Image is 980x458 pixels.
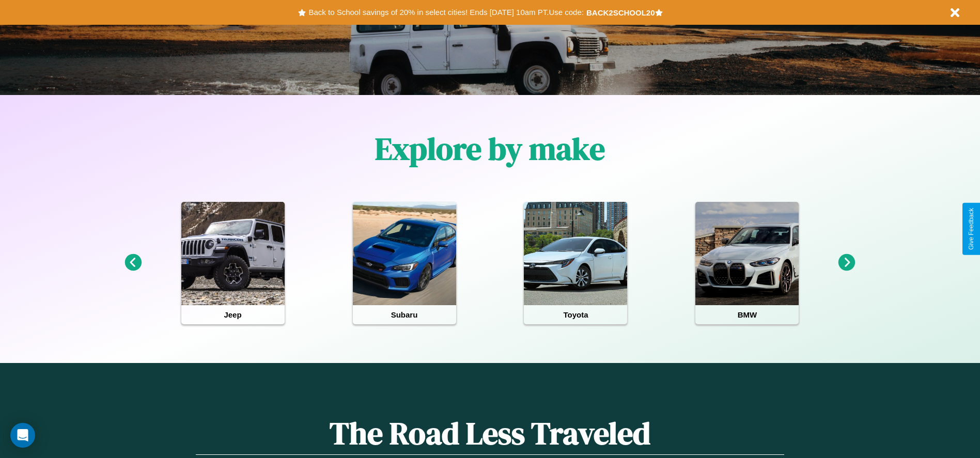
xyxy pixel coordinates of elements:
div: Open Intercom Messenger [10,423,35,448]
h4: Toyota [524,305,627,324]
div: Give Feedback [968,208,975,250]
h1: Explore by make [375,128,605,170]
h4: BMW [695,305,799,324]
h1: The Road Less Traveled [196,412,784,455]
b: BACK2SCHOOL20 [586,8,655,17]
h4: Subaru [353,305,456,324]
h4: Jeep [181,305,285,324]
button: Back to School savings of 20% in select cities! Ends [DATE] 10am PT.Use code: [306,5,586,20]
